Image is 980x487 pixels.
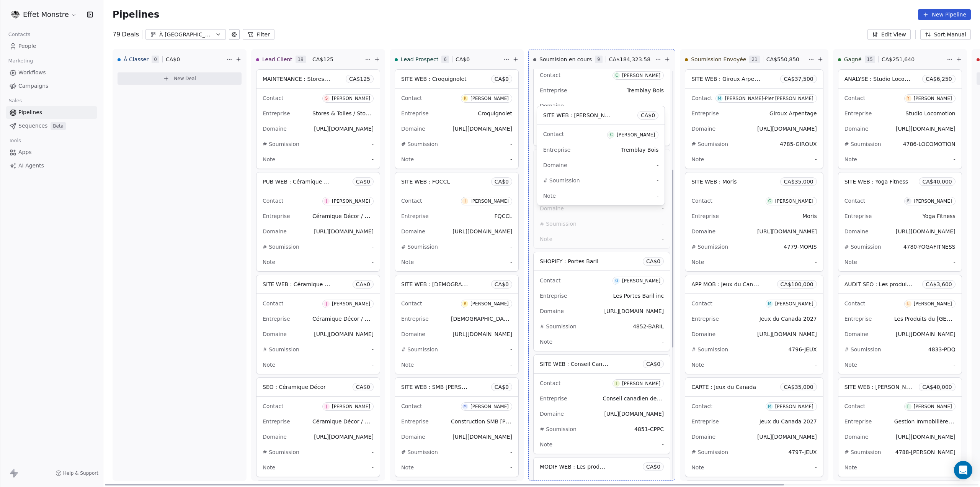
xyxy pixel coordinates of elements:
span: Giroux Arpentage [769,110,817,116]
span: # Soumission [263,244,299,250]
span: - [510,140,512,148]
span: - [372,243,374,251]
span: - [657,161,658,169]
button: Effet Monstre [9,8,78,21]
span: - [662,102,664,110]
div: [PERSON_NAME] [470,198,509,204]
span: 6 [441,56,449,63]
div: G [615,278,618,284]
span: Entreprise [401,316,429,322]
span: New Deal [174,75,196,82]
span: MAINTENANCE : Stores-Toiles [263,75,340,82]
div: [PERSON_NAME] [775,301,813,307]
div: [PERSON_NAME] [470,96,509,101]
button: New Pipeline [918,9,971,20]
span: Domaine [263,228,287,234]
span: CA$ 0 [495,75,509,83]
div: Gagné15CA$251,640 [838,49,945,69]
span: CA$ 251,640 [882,56,915,63]
div: SITE WEB : Yoga FitnessCA$40,000ContactE[PERSON_NAME]EntrepriseYoga FitnessDomaine[URL][DOMAIN_NA... [838,172,962,272]
span: Domaine [401,228,425,234]
span: CA$ 0 [495,383,509,391]
span: [URL][DOMAIN_NAME] [604,308,664,314]
span: [URL][DOMAIN_NAME] [896,228,955,234]
span: Note [263,156,275,162]
span: CA$ 0 [646,257,660,265]
span: CA$ 0 [356,178,370,185]
span: SITE WEB : Croquignolet [401,76,467,82]
div: G [768,198,771,204]
div: [PERSON_NAME] [622,381,660,386]
span: - [662,235,664,243]
span: Contact [263,95,283,101]
span: # Soumission [691,244,728,250]
span: 4833-PDQ [928,346,955,353]
span: Domaine [263,126,287,132]
div: [PERSON_NAME] [914,198,952,204]
span: [URL][DOMAIN_NAME] [452,228,512,234]
span: Contact [691,95,712,101]
span: Contact [401,95,422,101]
div: [PERSON_NAME] [332,198,370,204]
span: [URL][DOMAIN_NAME] [604,411,664,417]
div: M [718,95,721,102]
span: [DEMOGRAPHIC_DATA] [PERSON_NAME] [451,315,558,322]
span: Entreprise [844,213,872,219]
div: [PERSON_NAME] [470,404,509,409]
span: - [372,156,374,163]
div: SITE WEB : [DEMOGRAPHIC_DATA] [PERSON_NAME]CA$0ContactR[PERSON_NAME]Entreprise[DEMOGRAPHIC_DATA] ... [395,275,519,374]
span: Note [401,156,414,162]
span: - [662,205,664,212]
span: FQCCL [495,213,512,219]
span: CA$ 550,850 [766,56,799,63]
span: - [954,258,955,266]
span: 9 [595,56,603,63]
span: Stores & Toiles / Storimage [312,110,384,117]
span: Effet Monstre [23,10,69,20]
a: SequencesBeta [6,120,97,132]
div: [PERSON_NAME] [914,301,952,307]
span: Note [691,259,704,265]
span: Contact [263,300,283,307]
span: SITE WEB : [PERSON_NAME][GEOGRAPHIC_DATA] [543,112,675,119]
span: CA$ 125 [349,75,370,83]
span: Les Portes Baril inc [613,293,664,299]
span: Domaine [401,126,425,132]
div: J [326,301,327,307]
span: Contact [263,403,283,409]
div: M [768,301,771,307]
span: - [510,156,512,163]
span: - [662,338,664,346]
div: AUDIT SEO : Les produits du [GEOGRAPHIC_DATA]CA$3,600ContactL[PERSON_NAME]EntrepriseLes Produits ... [838,275,962,374]
div: [PERSON_NAME] [332,96,370,101]
div: ContactC[PERSON_NAME]EntrepriseTremblay BoisDomaine-# Soumission-Note- [533,46,670,146]
div: CARTE : Jeux du CanadaCA$35,000ContactM[PERSON_NAME]EntrepriseJeux du Canada 2027Domaine[URL][DOM... [685,377,823,477]
span: - [815,258,817,266]
span: [URL][DOMAIN_NAME] [314,331,374,337]
span: 19 [296,56,306,63]
span: Contact [263,198,283,204]
span: Contact [540,380,560,386]
span: Moris [802,213,817,219]
img: 97485486_3081046785289558_2010905861240651776_n.png [11,10,20,19]
div: SITE WEB : FQCCLCA$0ContactJ[PERSON_NAME]EntrepriseFQCCLDomaine[URL][DOMAIN_NAME]# Soumission-Note- [395,172,519,272]
span: Lead Client [262,56,292,63]
span: CA$ 0 [495,178,509,185]
span: SITE WEB : Moris [691,179,737,185]
div: À Classer0CA$0 [118,49,225,69]
span: - [510,258,512,266]
span: SHOPIFY : Portes Baril [540,258,598,264]
div: SHOPIFY : Portes BarilCA$0ContactG[PERSON_NAME]EntrepriseLes Portes Baril incDomaine[URL][DOMAIN_... [533,252,670,351]
span: Note [691,362,704,368]
span: - [372,346,374,353]
div: [PERSON_NAME] [775,404,813,409]
div: [PERSON_NAME] [775,198,813,204]
span: - [662,220,664,228]
span: 4780-YOGAFITNESS [903,244,955,250]
span: Entreprise [263,110,290,116]
div: MAINTENANCE : Stores-ToilesCA$125ContactS[PERSON_NAME]EntrepriseStores & Toiles / StorimageDomain... [256,69,380,169]
span: Note [844,259,857,265]
span: 15 [865,56,875,63]
div: SITE WEB : SMB [PERSON_NAME]CA$0ContactM[PERSON_NAME]EntrepriseConstruction SMB [PERSON_NAME] inc... [395,377,519,477]
span: CA$ 0 [166,56,180,63]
